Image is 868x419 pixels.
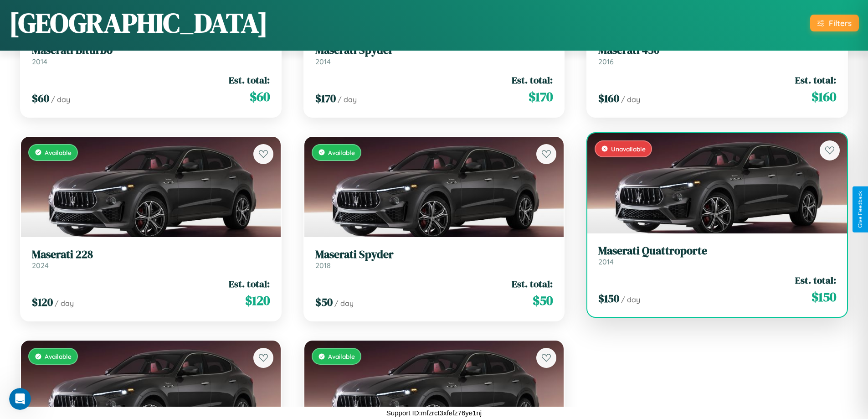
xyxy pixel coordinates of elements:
a: Maserati Spyder2018 [315,248,553,270]
span: $ 160 [812,88,836,106]
span: 2024 [32,261,49,270]
span: / day [334,299,354,308]
span: / day [621,95,640,104]
span: Est. total: [229,277,270,290]
span: Est. total: [795,274,836,287]
span: $ 50 [533,291,553,310]
span: $ 150 [598,291,619,306]
span: / day [51,95,70,104]
span: 2018 [315,261,331,270]
h3: Maserati Spyder [315,44,553,57]
span: Est. total: [229,73,270,87]
a: Maserati 4302016 [598,44,836,66]
span: $ 120 [245,291,270,310]
span: $ 160 [598,91,619,106]
h3: Maserati Biturbo [32,44,270,57]
span: Available [45,352,72,360]
span: 2014 [598,257,614,266]
button: Filters [810,15,859,31]
span: / day [55,299,74,308]
span: Est. total: [512,277,553,290]
span: $ 50 [315,295,333,310]
p: Support ID: mfzrct3xfefz76ye1nj [386,407,482,419]
a: Maserati 2282024 [32,248,270,270]
span: 2016 [598,57,614,66]
span: $ 170 [529,88,553,106]
a: Maserati Quattroporte2014 [598,244,836,267]
a: Maserati Biturbo2014 [32,44,270,66]
span: Available [45,149,72,156]
span: 2014 [315,57,331,66]
div: Filters [829,18,852,28]
a: Maserati Spyder2014 [315,44,553,66]
span: Available [328,352,355,360]
h3: Maserati 430 [598,44,836,57]
span: Unavailable [611,145,646,153]
span: $ 60 [250,88,270,106]
span: Est. total: [512,73,553,87]
span: $ 170 [315,91,336,106]
span: Est. total: [795,73,836,87]
span: $ 150 [812,288,836,306]
h3: Maserati Quattroporte [598,244,836,258]
span: $ 120 [32,295,53,310]
span: $ 60 [32,91,49,106]
span: / day [338,95,357,104]
span: 2014 [32,57,47,66]
iframe: Intercom live chat [9,388,31,410]
h3: Maserati 228 [32,248,270,261]
span: Available [328,149,355,156]
div: Give Feedback [857,191,863,228]
h1: [GEOGRAPHIC_DATA] [9,4,268,41]
span: / day [621,295,640,304]
h3: Maserati Spyder [315,248,553,261]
